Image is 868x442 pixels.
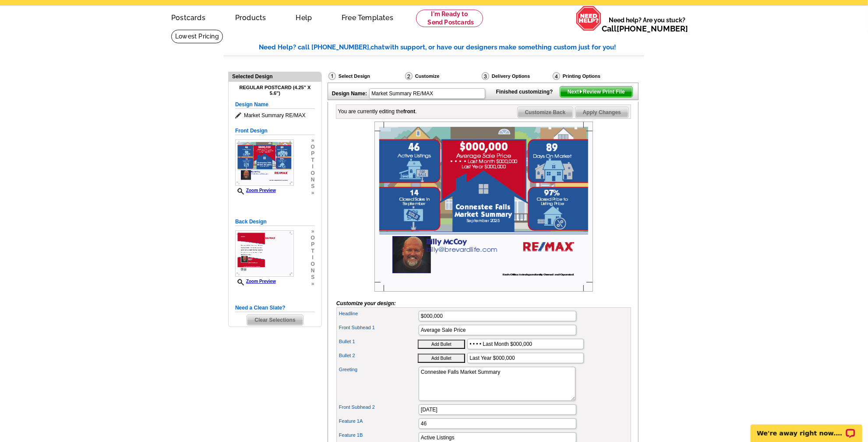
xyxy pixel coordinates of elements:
[311,254,315,261] span: i
[339,352,418,359] label: Bullet 2
[235,230,294,277] img: Z18899010_00001_2.jpg
[311,144,315,150] span: o
[235,85,315,96] h4: Regular Postcard (4.25" x 5.6")
[418,340,465,349] button: Add Bullet
[602,24,688,33] span: Call
[339,310,418,317] label: Headline
[576,6,602,31] img: help
[403,108,415,115] b: front
[157,7,219,27] a: Postcards
[370,43,385,51] span: chat
[311,170,315,177] span: o
[617,24,688,33] a: [PHONE_NUMBER]
[311,150,315,157] span: p
[311,228,315,235] span: »
[311,241,315,248] span: p
[405,72,413,80] img: Customize
[328,72,404,83] div: Select Design
[328,7,407,27] a: Free Templates
[481,72,552,80] div: Delivery Options
[339,366,418,373] label: Greeting
[311,164,315,170] span: i
[404,72,481,83] div: Customize
[332,90,367,97] strong: Design Name:
[560,87,632,97] span: Next Review Print File
[311,177,315,183] span: n
[282,7,326,27] a: Help
[235,111,315,120] span: Market Summary RE/MAX
[229,72,321,80] div: Selected Design
[235,279,276,284] a: Zoom Preview
[235,127,315,135] h5: Front Design
[602,16,692,33] span: Need help? Are you stuck?
[518,107,573,118] span: Customize Back
[339,432,418,439] label: Feature 1B
[235,139,294,186] img: Z18899010_00001_1.jpg
[553,72,560,80] img: Printing Options & Summary
[311,261,315,268] span: o
[235,188,276,193] a: Zoom Preview
[328,72,336,80] img: Select Design
[311,248,315,254] span: t
[339,404,418,411] label: Front Subhead 2
[247,315,303,325] span: Clear Selections
[336,300,396,306] i: Customize your design:
[311,268,315,274] span: n
[311,157,315,164] span: t
[418,354,465,363] button: Add Bullet
[311,190,315,196] span: »
[259,42,644,52] div: Need Help? call [PHONE_NUMBER], with support, or have our designers make something custom just fo...
[745,414,868,442] iframe: LiveChat chat widget
[339,418,418,425] label: Feature 1A
[552,72,630,80] div: Printing Options
[311,274,315,281] span: s
[575,107,628,118] span: Apply Changes
[338,108,417,115] div: You are currently editing the .
[235,101,315,109] h5: Design Name
[311,183,315,190] span: s
[311,137,315,144] span: »
[235,304,315,312] h5: Need a Clean Slate?
[374,122,593,292] img: Z18899010_00001_1.jpg
[311,235,315,241] span: o
[579,90,583,94] img: button-next-arrow-white.png
[496,89,558,95] strong: Finished customizing?
[235,218,315,226] h5: Back Design
[311,281,315,287] span: »
[339,324,418,331] label: Front Subhead 1
[339,338,418,345] label: Bullet 1
[419,367,575,401] textarea: Connestee Falls Market Summary
[482,72,489,80] img: Delivery Options
[221,7,280,27] a: Products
